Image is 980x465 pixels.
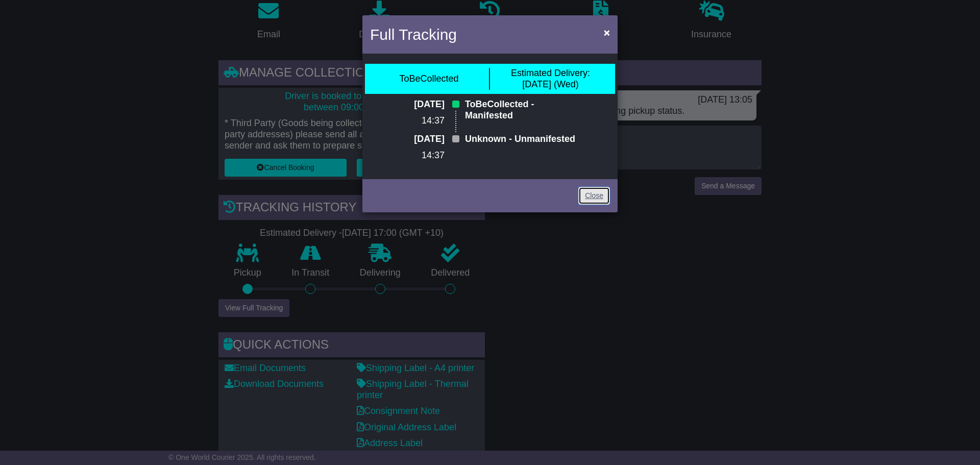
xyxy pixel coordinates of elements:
[604,27,610,38] span: ×
[578,187,610,205] a: Close
[405,99,445,110] p: [DATE]
[511,68,590,90] div: [DATE] (Wed)
[405,150,445,161] p: 14:37
[399,74,458,85] div: ToBeCollected
[511,68,590,78] span: Estimated Delivery:
[465,134,575,145] p: Unknown - Unmanifested
[370,23,457,46] h4: Full Tracking
[465,99,575,121] p: ToBeCollected - Manifested
[599,22,615,43] button: Close
[405,115,445,127] p: 14:37
[405,134,445,145] p: [DATE]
